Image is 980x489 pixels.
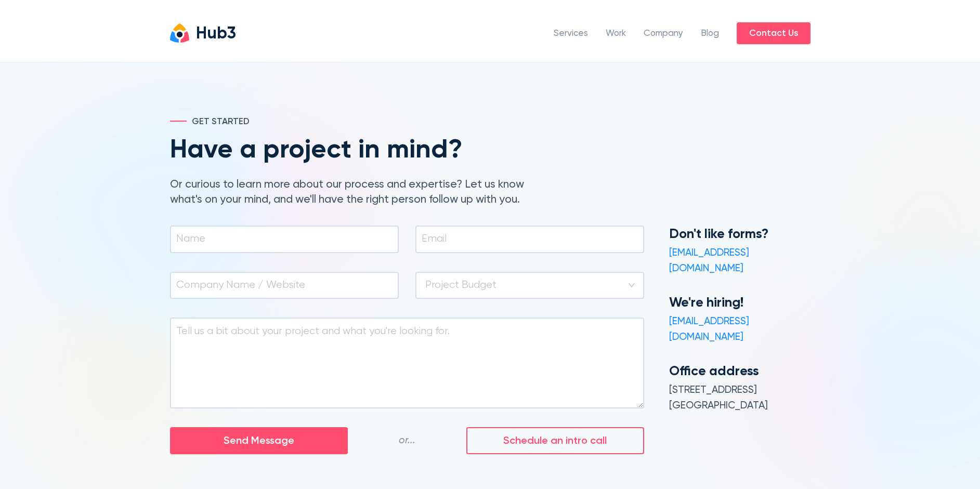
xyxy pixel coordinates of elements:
span: Get started [192,115,250,129]
h1: Have a project in mind? [170,137,541,164]
h4: Don't like forms? [669,226,811,243]
a: [EMAIL_ADDRESS][DOMAIN_NAME] [669,316,749,342]
input: Company Name / Website [176,278,389,293]
span: or... [399,433,415,448]
a: Hub3 [170,23,236,43]
button: Send Message [170,427,348,455]
div: Hub3 [196,26,236,43]
span: Schedule an intro call [503,433,607,449]
a: Company [644,27,683,41]
input: Email [422,232,635,246]
a: Work [606,27,626,41]
h4: We're hiring! [669,294,811,312]
a: Services [554,27,588,41]
h4: Office address [669,363,811,380]
span: Contact Us [749,27,798,41]
a: [EMAIL_ADDRESS][DOMAIN_NAME] [669,248,749,273]
a: Blog [701,27,719,41]
div: Or curious to learn more about our process and expertise? Let us know what's on your mind, and we... [170,177,541,208]
input: Name [176,232,389,246]
button: Schedule an intro call [466,427,644,455]
a: Contact Us [737,22,811,44]
span: Send Message [224,433,294,449]
span: [STREET_ADDRESS] [GEOGRAPHIC_DATA] [669,385,768,411]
